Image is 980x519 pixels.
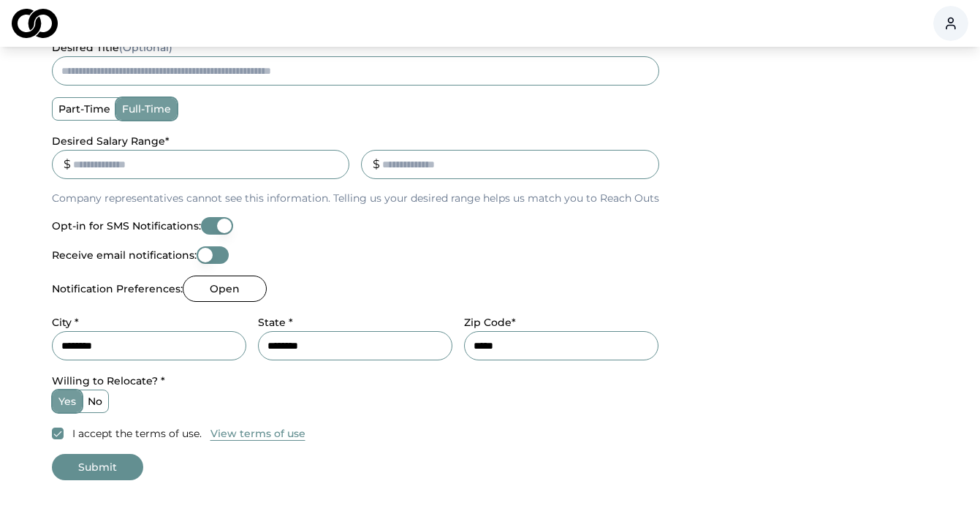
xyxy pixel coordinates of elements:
[72,426,202,441] label: I accept the terms of use.
[52,250,197,260] label: Receive email notifications:
[12,9,58,38] img: logo
[52,41,172,54] label: desired title
[82,390,108,412] label: no
[52,221,201,231] label: Opt-in for SMS Notifications:
[52,284,183,294] label: Notification Preferences:
[52,316,79,329] label: City *
[119,41,172,54] span: (Optional)
[52,454,143,480] button: Submit
[258,316,293,329] label: State *
[52,191,659,205] p: Company representatives cannot see this information. Telling us your desired range helps us match...
[52,374,165,387] label: Willing to Relocate? *
[52,135,170,148] label: Desired Salary Range *
[116,98,177,120] label: full-time
[210,426,305,441] button: View terms of use
[183,276,267,302] button: Open
[361,135,366,148] label: _
[210,425,305,442] a: View terms of use
[53,98,116,120] label: part-time
[373,156,380,173] div: $
[464,316,516,329] label: Zip Code*
[64,156,71,173] div: $
[53,390,82,412] label: yes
